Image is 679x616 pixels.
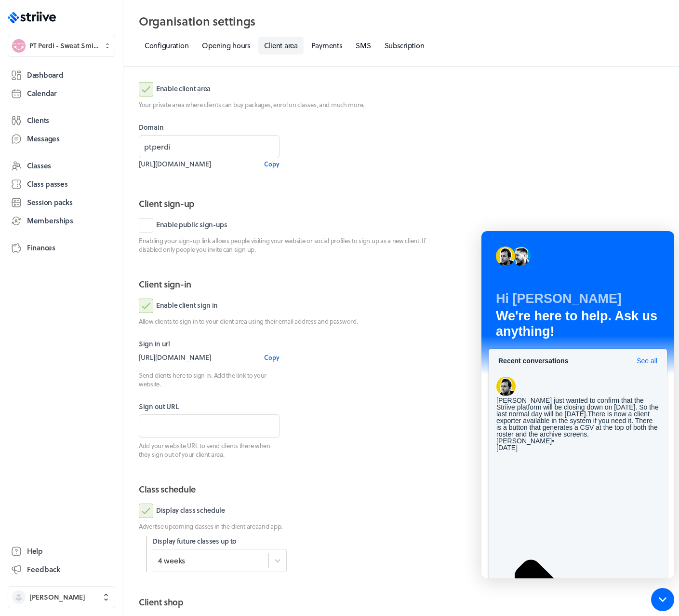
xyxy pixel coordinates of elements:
[27,243,55,253] span: Finances
[8,561,115,578] button: Feedback
[139,82,211,96] label: Enable client area
[139,371,280,388] p: Send clients here to sign in. Add the link to your website.
[139,218,227,233] label: Enable public sign-ups
[139,197,428,210] h2: Client sign-up
[27,88,57,98] span: Calendar
[379,37,430,55] a: Subscription
[12,39,26,53] img: PT Perdi - Sweat Smile Succeed
[139,299,218,313] label: Enable client sign in
[264,160,280,168] span: Copy
[15,206,178,213] div: [PERSON_NAME] •
[139,595,428,609] h2: Client shop
[8,35,115,57] button: PT Perdi - Sweat Smile SucceedPT Perdi - Sweat Smile Succeed
[27,134,60,144] span: Messages
[8,157,115,175] a: Classes
[306,37,348,55] a: Payments
[8,194,115,211] a: Session packs
[27,216,73,226] span: Memberships
[29,592,85,602] span: [PERSON_NAME]
[139,482,428,496] h2: Class schedule
[139,277,428,291] h2: Client sign-in
[153,536,287,546] label: Display future classes up to
[158,555,185,565] div: 4 weeks
[27,546,43,556] span: Help
[139,522,428,531] p: Advertise upcoming classes in the client area and app.
[8,176,115,193] a: Class passes
[264,348,280,367] button: Copy
[139,100,428,109] p: Your private area where clients can buy packages, enrol on classes, and much more.
[15,146,34,165] img: US
[139,12,664,31] h2: Organisation settings
[8,239,115,257] a: Finances
[139,123,280,132] label: Domain
[139,402,280,411] label: Sign out URL
[15,166,178,206] div: [PERSON_NAME] just wanted to confirm that the Striive platform will be closing down on [DATE]. So...
[8,112,115,129] a: Clients
[139,37,194,55] a: Configuration
[27,179,68,189] span: Class passes
[139,504,225,518] label: Display class schedule
[139,339,280,349] label: Sign in url
[8,130,115,148] a: Messages
[258,37,304,55] a: Client area
[8,67,115,84] a: Dashboard
[651,588,674,611] iframe: gist-messenger-bubble-iframe
[139,37,664,55] nav: Tabs
[139,441,280,459] p: Add your website URL to send clients there when they sign out of your client area.
[27,115,49,125] span: Clients
[8,212,115,230] a: Memberships
[264,353,280,362] span: Copy
[8,85,115,102] a: Calendar
[8,586,115,608] button: [PERSON_NAME]
[27,564,60,575] span: Feedback
[8,543,115,560] a: Help
[196,37,256,55] a: Opening hours
[27,70,63,80] span: Dashboard
[139,236,428,254] p: Enabling your sign-up link allows people visiting your website or social profiles to sign up as a...
[481,231,674,578] iframe: gist-messenger-iframe
[15,213,36,220] span: [DATE]
[29,41,98,51] span: PT Perdi - Sweat Smile Succeed
[139,317,428,326] p: Allow clients to sign in to your client area using their email address and password.
[264,154,280,174] button: Copy
[27,197,72,207] span: Session packs
[27,161,51,171] span: Classes
[350,37,376,55] a: SMS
